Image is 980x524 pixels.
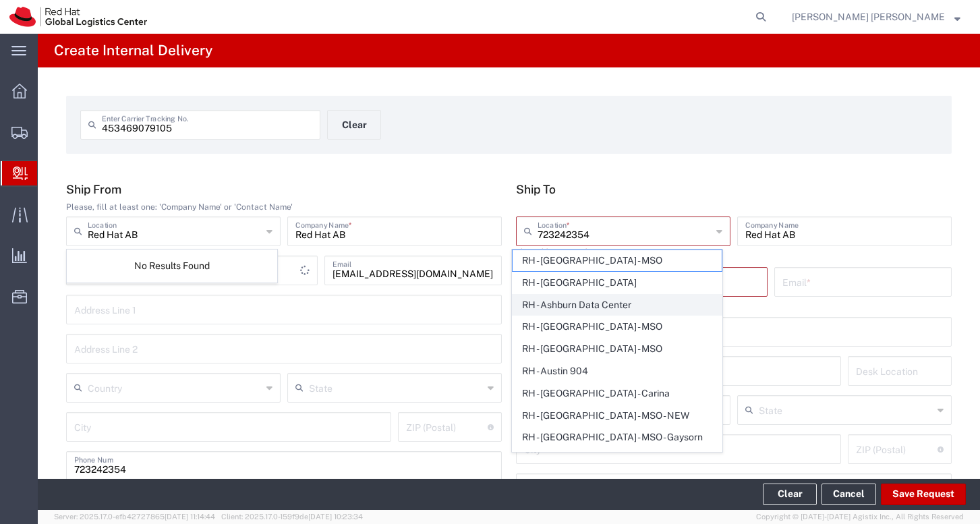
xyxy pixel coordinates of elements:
span: RH - Austin 904 [513,361,722,382]
span: RH - [GEOGRAPHIC_DATA] - Carina [513,383,722,404]
span: RH - [GEOGRAPHIC_DATA] - MSO [513,250,722,271]
span: [DATE] 11:14:44 [165,513,215,521]
button: [PERSON_NAME] [PERSON_NAME] [791,9,961,25]
span: Copyright © [DATE]-[DATE] Agistix Inc., All Rights Reserved [756,511,964,523]
span: RH - [GEOGRAPHIC_DATA] - MSO - Gaysorn [513,427,722,448]
h5: Ship From [66,182,502,196]
span: [DATE] 10:23:34 [308,513,363,521]
div: Please, fill at least one: 'Company Name' or 'Contact Name' [66,201,502,213]
span: Anna Lei Linne [792,9,945,24]
a: Cancel [822,484,876,505]
span: RH - [GEOGRAPHIC_DATA] - Colonial [513,449,722,470]
button: Clear [327,110,381,140]
h5: Ship To [516,182,952,196]
span: RH - [GEOGRAPHIC_DATA] - MSO - NEW [513,405,722,426]
img: logo [9,7,147,27]
span: RH - [GEOGRAPHIC_DATA] - MSO [513,339,722,359]
div: No Results Found [67,250,277,283]
span: Client: 2025.17.0-159f9de [221,513,363,521]
span: RH - [GEOGRAPHIC_DATA] - MSO [513,316,722,337]
span: RH - [GEOGRAPHIC_DATA] [513,272,722,293]
button: Save Request [881,484,966,505]
span: Server: 2025.17.0-efb42727865 [54,513,215,521]
div: This field is required [516,246,730,258]
button: Clear [763,484,817,505]
span: RH - Ashburn Data Center [513,295,722,316]
h4: Create Internal Delivery [54,34,212,67]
